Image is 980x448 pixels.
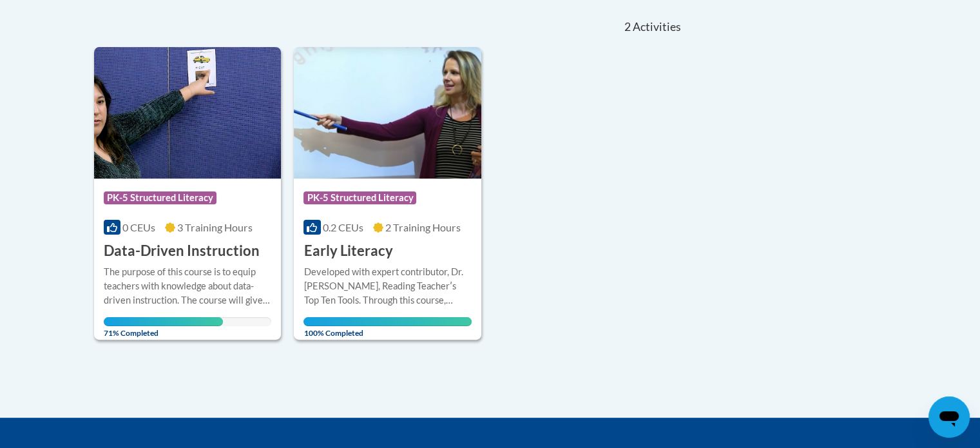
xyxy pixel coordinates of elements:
[928,396,970,438] iframe: Button to launch messaging window
[385,221,461,233] span: 2 Training Hours
[303,265,472,307] div: Developed with expert contributor, Dr. [PERSON_NAME], Reading Teacherʹs Top Ten Tools. Through th...
[94,47,282,340] a: Course LogoPK-5 Structured Literacy0 CEUs3 Training Hours Data-Driven InstructionThe purpose of t...
[303,191,416,204] span: PK-5 Structured Literacy
[104,241,260,261] h3: Data-Driven Instruction
[294,47,481,340] a: Course LogoPK-5 Structured Literacy0.2 CEUs2 Training Hours Early LiteracyDeveloped with expert c...
[104,317,223,326] div: Your progress
[303,241,392,261] h3: Early Literacy
[122,221,155,233] span: 0 CEUs
[323,221,363,233] span: 0.2 CEUs
[104,317,223,338] span: 71% Completed
[624,20,630,34] span: 2
[294,47,481,179] img: Course Logo
[633,20,681,34] span: Activities
[177,221,253,233] span: 3 Training Hours
[104,191,216,204] span: PK-5 Structured Literacy
[303,317,472,326] div: Your progress
[303,317,472,338] span: 100% Completed
[94,47,282,179] img: Course Logo
[104,265,272,307] div: The purpose of this course is to equip teachers with knowledge about data-driven instruction. The...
